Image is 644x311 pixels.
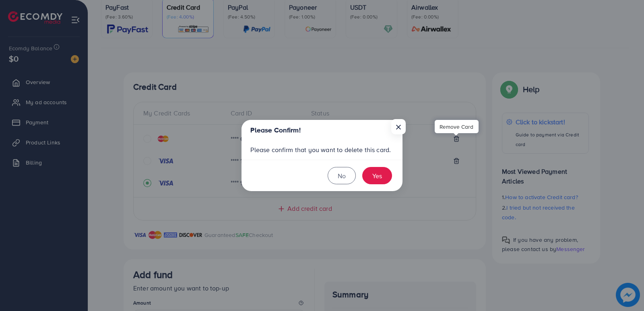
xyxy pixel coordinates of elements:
div: Please confirm that you want to delete this card. [242,140,402,160]
div: Remove Card [435,120,479,133]
button: Close [391,119,406,134]
button: No [328,167,356,184]
button: Yes [362,167,392,184]
h5: Please Confirm! [250,125,300,135]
